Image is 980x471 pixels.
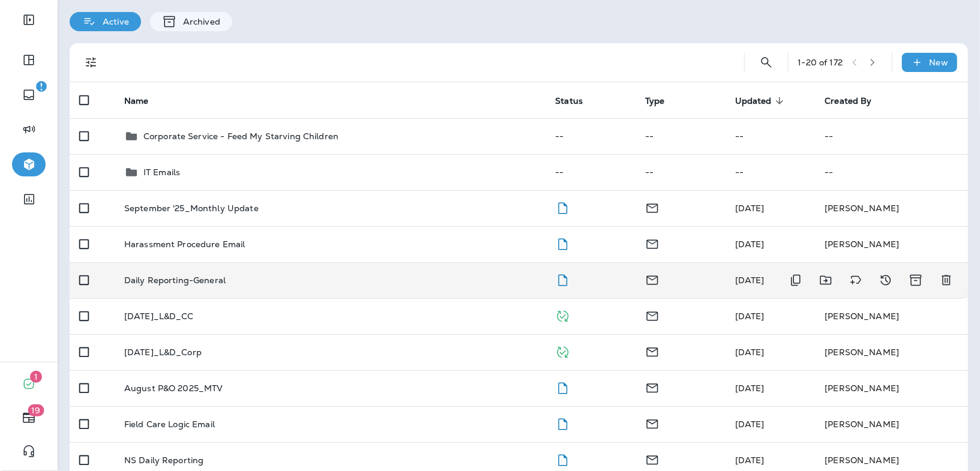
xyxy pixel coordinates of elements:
p: IT Emails [143,167,180,177]
span: KeeAna Ward [735,383,765,394]
td: [PERSON_NAME] [815,298,968,334]
p: Daily Reporting-General [124,275,226,285]
p: September '25_Monthly Update [124,203,259,213]
td: -- [636,154,726,190]
p: Corporate Service - Feed My Starving Children [143,131,338,141]
span: Cydney Liberman [735,239,765,250]
span: Draft [555,274,570,284]
button: 1 [12,372,46,396]
td: [PERSON_NAME] [815,370,968,406]
span: KeeAna Ward [735,347,765,358]
span: 1 [30,371,42,383]
button: Move to folder [814,268,838,292]
span: Type [645,95,681,106]
span: Status [555,95,598,106]
span: Draft [555,454,570,464]
button: Duplicate [784,268,808,292]
p: Field Care Logic Email [124,419,215,429]
button: Add tags [844,268,868,292]
span: Cydney Liberman [735,275,765,286]
button: Delete [934,268,958,292]
span: Email [645,454,660,464]
span: KeeAna Ward [735,311,765,322]
span: Draft [555,382,570,392]
span: KeeAna Ward [735,203,765,214]
span: Draft [555,418,570,428]
span: KeeAna Ward [735,455,765,466]
td: [PERSON_NAME] [815,226,968,262]
p: Archived [177,17,220,26]
button: 19 [12,406,46,430]
span: Email [645,238,660,248]
span: Email [645,418,660,428]
td: [PERSON_NAME] [815,190,968,226]
span: Created By [825,96,871,106]
span: Email [645,346,660,356]
span: Created By [825,95,887,106]
td: -- [546,154,636,190]
span: Draft [555,202,570,212]
span: Cydney Liberman [735,419,765,430]
button: Filters [79,50,103,74]
span: Published [555,310,570,320]
p: August P&O 2025_MTV [124,383,223,393]
p: Active [97,17,129,26]
span: Status [555,96,583,106]
span: Draft [555,238,570,248]
span: Name [124,96,149,106]
span: Email [645,202,660,212]
td: [PERSON_NAME] [815,406,968,442]
span: Updated [735,96,772,106]
span: Name [124,95,164,106]
button: Archive [904,268,928,292]
td: -- [726,118,816,154]
td: -- [815,154,968,190]
button: View Changelog [874,268,898,292]
p: NS Daily Reporting [124,455,204,465]
span: Updated [735,95,787,106]
p: New [930,58,948,67]
span: 19 [28,404,44,416]
td: -- [636,118,726,154]
span: Published [555,346,570,356]
button: Search Templates [754,50,778,74]
div: 1 - 20 of 172 [798,58,843,67]
p: [DATE]_L&D_CC [124,311,194,321]
span: Type [645,96,665,106]
td: -- [726,154,816,190]
span: Email [645,274,660,284]
span: Email [645,382,660,392]
span: Email [645,310,660,320]
td: -- [815,118,968,154]
td: [PERSON_NAME] [815,334,968,370]
button: Expand Sidebar [12,8,46,32]
p: Harassment Procedure Email [124,239,245,249]
td: -- [546,118,636,154]
p: [DATE]_L&D_Corp [124,347,202,357]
